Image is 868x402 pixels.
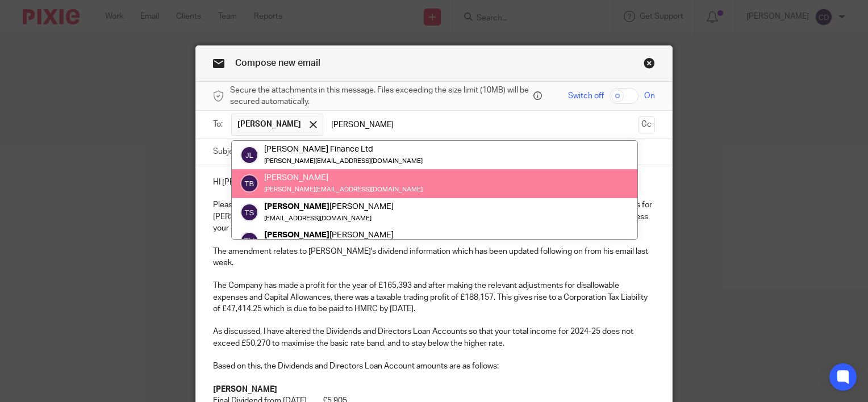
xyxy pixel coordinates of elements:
[264,202,329,211] em: [PERSON_NAME]
[240,232,258,250] img: svg%3E
[230,85,531,108] span: Secure the attachments in this message. Files exceeding the size limit (10MB) will be secured aut...
[213,146,243,157] label: Subject:
[638,116,655,133] button: Cc
[644,90,655,102] span: On
[644,57,655,73] a: Close this dialog window
[264,201,394,212] div: [PERSON_NAME]
[213,326,655,349] p: As discussed, I have altered the Dividends and Directors Loan Accounts so that your total income ...
[237,119,301,130] span: [PERSON_NAME]
[264,229,475,241] div: [PERSON_NAME]
[264,144,423,155] div: [PERSON_NAME] Finance Ltd
[213,199,655,234] p: Please see attached the Amended Financial Statements, Corporation Tax Return and Computation, and...
[213,361,655,372] p: Based on this, the Dividends and Directors Loan Account amounts are as follows:
[213,386,277,393] strong: [PERSON_NAME]
[240,203,258,221] img: svg%3E
[213,246,655,269] p: The amendment relates to [PERSON_NAME]'s dividend information which has been updated following on...
[235,58,320,68] span: Compose new email
[213,177,655,188] p: HI [PERSON_NAME] and [PERSON_NAME],
[264,215,372,221] small: [EMAIL_ADDRESS][DOMAIN_NAME]
[213,119,226,130] label: To:
[264,231,329,239] em: [PERSON_NAME]
[240,175,258,193] img: svg%3E
[568,90,604,102] span: Switch off
[240,146,258,165] img: svg%3E
[264,187,423,193] small: [PERSON_NAME][EMAIL_ADDRESS][DOMAIN_NAME]
[213,280,655,315] p: The Company has made a profit for the year of £165,393 and after making the relevant adjustments ...
[264,158,423,165] small: [PERSON_NAME][EMAIL_ADDRESS][DOMAIN_NAME]
[264,173,423,184] div: [PERSON_NAME]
